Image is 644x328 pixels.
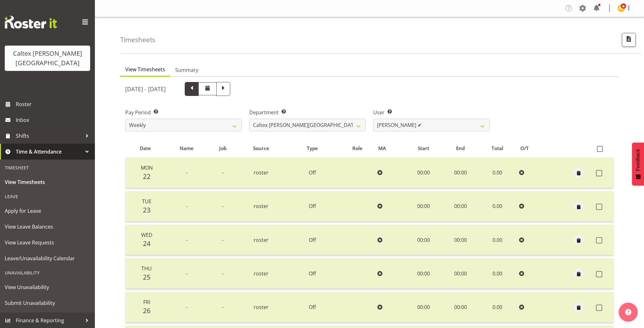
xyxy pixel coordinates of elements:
button: Feedback - Show survey [632,142,644,186]
span: roster [254,169,269,176]
span: Leave/Unavailability Calendar [5,254,90,263]
span: Shifts [16,131,82,141]
div: Caltex [PERSON_NAME][GEOGRAPHIC_DATA] [11,49,84,68]
td: 00:00 [443,225,478,255]
span: MA [378,145,386,152]
span: Name [180,145,194,152]
span: View Unavailability [5,282,90,292]
td: 00:00 [405,258,443,289]
span: View Timesheets [5,177,90,187]
label: Department [249,109,366,116]
span: Start [418,145,429,152]
span: roster [254,237,269,243]
label: User [373,109,490,116]
label: Pay Period [125,109,242,116]
div: Leave [2,190,93,203]
span: Feedback [635,149,641,171]
td: Off [285,292,340,322]
span: Role [352,145,362,152]
span: - [222,270,224,277]
td: 00:00 [443,158,478,188]
td: 0.00 [478,225,517,255]
a: View Unavailability [2,279,93,295]
span: Job [219,145,226,152]
img: reece-lewis10949.jpg [617,4,625,12]
td: Off [285,191,340,222]
td: 00:00 [405,158,443,188]
span: Summary [175,66,198,74]
span: - [222,237,224,243]
span: Wed [141,231,152,238]
span: - [186,203,188,210]
span: roster [254,270,269,277]
span: Apply for Leave [5,206,90,216]
td: 00:00 [405,191,443,222]
a: View Leave Requests [2,235,93,250]
span: 25 [143,273,151,281]
td: Off [285,225,340,255]
h5: [DATE] - [DATE] [125,85,166,92]
span: roster [254,203,269,210]
span: - [186,237,188,243]
span: Fri [143,299,150,306]
span: View Timesheets [125,66,165,73]
td: Off [285,158,340,188]
span: 26 [143,306,151,315]
span: - [186,169,188,176]
button: Export CSV [622,33,636,47]
a: View Timesheets [2,174,93,190]
span: Tue [142,198,152,205]
td: 00:00 [443,191,478,222]
h4: Timesheets [120,36,155,43]
span: 24 [143,239,151,248]
td: 0.00 [478,158,517,188]
img: Rosterit website logo [5,16,57,28]
span: - [222,169,224,176]
td: 0.00 [478,191,517,222]
span: roster [254,304,269,311]
span: - [222,304,224,311]
a: Leave/Unavailability Calendar [2,250,93,266]
span: Source [253,145,269,152]
span: 22 [143,172,151,181]
img: help-xxl-2.png [625,309,631,315]
span: - [186,304,188,311]
span: Thu [141,265,152,272]
div: Timesheet [2,161,93,174]
td: 0.00 [478,258,517,289]
span: Finance & Reporting [16,316,82,325]
span: Type [307,145,318,152]
span: View Leave Balances [5,222,90,231]
td: 00:00 [405,225,443,255]
td: 00:00 [443,258,478,289]
span: Date [140,145,151,152]
span: - [222,203,224,210]
td: 00:00 [405,292,443,322]
td: Off [285,258,340,289]
span: Inbox [16,115,92,125]
a: Submit Unavailability [2,295,93,311]
span: Total [492,145,503,152]
a: Apply for Leave [2,203,93,219]
span: Roster [16,99,92,109]
span: Submit Unavailability [5,298,90,308]
span: Time & Attendance [16,147,82,156]
span: 23 [143,205,151,214]
span: View Leave Requests [5,238,90,247]
td: 00:00 [443,292,478,322]
a: View Leave Balances [2,219,93,235]
div: Unavailability [2,266,93,279]
span: - [186,270,188,277]
span: Mon [141,164,153,171]
span: O/T [520,145,529,152]
span: End [456,145,465,152]
td: 0.00 [478,292,517,322]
